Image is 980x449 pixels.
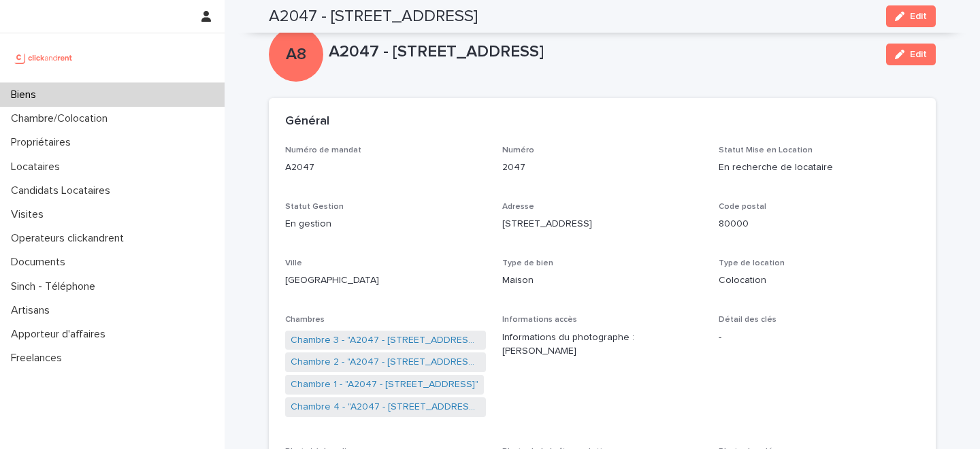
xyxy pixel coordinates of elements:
h2: A2047 - [STREET_ADDRESS] [269,7,478,27]
p: [GEOGRAPHIC_DATA] [285,273,486,288]
span: Numéro de mandat [285,146,361,154]
p: - [719,331,919,345]
p: A2047 [285,161,486,175]
p: Sinch - Téléphone [5,280,106,293]
h2: Général [285,114,329,129]
p: 80000 [719,217,919,231]
span: Détail des clés [719,316,777,324]
p: Candidats Locataires [5,184,121,197]
span: Edit [910,12,927,21]
span: Adresse [502,203,534,211]
p: Apporteur d'affaires [5,328,116,341]
p: Documents [5,256,76,269]
span: Informations accès [502,316,577,324]
span: Code postal [719,203,766,211]
span: Edit [910,50,927,59]
span: Type de bien [502,259,553,267]
img: UCB0brd3T0yccxBKYDjQ [11,44,77,71]
p: 2047 [502,161,703,175]
a: Chambre 1 - "A2047 - [STREET_ADDRESS]" [291,378,478,392]
p: A2047 - [STREET_ADDRESS] [329,42,875,62]
p: En gestion [285,217,486,231]
p: Biens [5,88,47,101]
button: Edit [886,5,936,27]
p: Maison [502,273,703,288]
p: Propriétaires [5,136,82,149]
p: Informations du photographe : [PERSON_NAME] [502,331,703,359]
span: Statut Mise en Location [719,146,813,154]
span: Statut Gestion [285,203,344,211]
p: En recherche de locataire [719,161,919,175]
a: Chambre 4 - "A2047 - [STREET_ADDRESS]" [291,400,480,414]
a: Chambre 3 - "A2047 - [STREET_ADDRESS]" [291,333,480,348]
p: Operateurs clickandrent [5,232,135,245]
p: Colocation [719,273,919,288]
p: Artisans [5,304,61,317]
a: Chambre 2 - "A2047 - [STREET_ADDRESS]" [291,355,480,369]
span: Type de location [719,259,785,267]
p: Visites [5,208,54,221]
button: Edit [886,44,936,65]
p: Chambre/Colocation [5,112,118,125]
p: Locataires [5,161,71,173]
span: Numéro [502,146,534,154]
span: Ville [285,259,302,267]
p: Freelances [5,352,73,365]
span: Chambres [285,316,325,324]
p: [STREET_ADDRESS] [502,217,703,231]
